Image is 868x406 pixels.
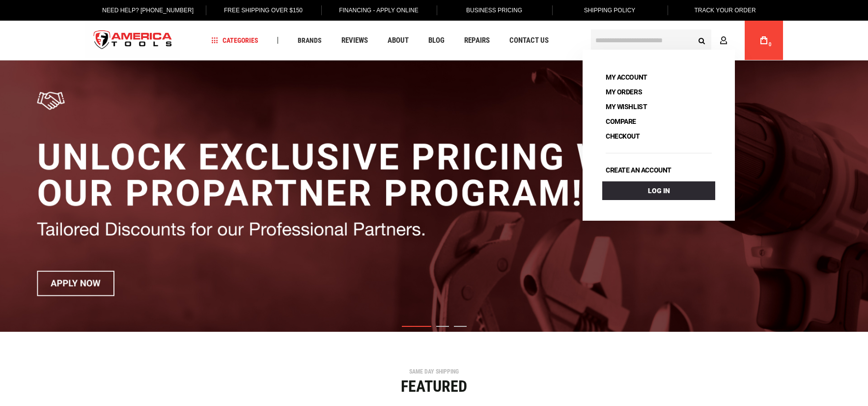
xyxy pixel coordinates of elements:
[383,34,413,47] a: About
[83,369,785,375] div: SAME DAY SHIPPING
[207,34,263,47] a: Categories
[341,37,368,44] span: Reviews
[602,181,715,200] a: Log In
[83,378,785,394] div: Featured
[755,21,773,60] a: 0
[584,7,636,14] span: Shipping Policy
[211,37,258,44] span: Categories
[602,85,645,99] a: My Orders
[602,70,651,84] a: My Account
[509,37,549,44] span: Contact Us
[424,34,449,47] a: Blog
[388,37,409,44] span: About
[693,31,711,50] button: Search
[505,34,553,47] a: Contact Us
[293,34,326,47] a: Brands
[464,37,490,44] span: Repairs
[298,37,322,44] span: Brands
[85,22,181,59] img: America Tools
[460,34,494,47] a: Repairs
[602,129,644,143] a: Checkout
[602,100,650,114] a: My Wishlist
[602,115,640,128] a: Compare
[337,34,372,47] a: Reviews
[602,163,675,177] a: Create an account
[428,37,445,44] span: Blog
[85,22,181,59] a: store logo
[769,42,772,47] span: 0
